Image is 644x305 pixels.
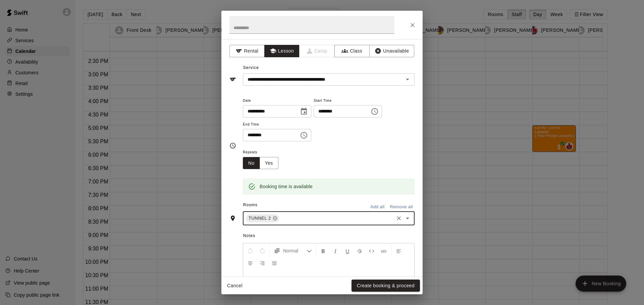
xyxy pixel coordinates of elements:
[407,19,419,31] button: Close
[367,202,388,212] button: Add all
[403,75,412,84] button: Open
[269,257,280,269] button: Justify Align
[300,45,335,57] span: Camps can only be created in the Services page
[314,96,382,105] span: Start Time
[243,203,258,207] span: Rooms
[229,142,236,149] svg: Timing
[229,76,236,83] svg: Service
[352,280,420,292] button: Create booking & proceed
[245,245,256,257] button: Undo
[243,157,260,169] button: No
[257,245,268,257] button: Redo
[330,245,341,257] button: Format Italics
[388,202,415,212] button: Remove all
[229,215,236,222] svg: Rooms
[297,105,311,118] button: Choose date, selected date is Oct 20, 2025
[246,214,279,222] div: TUNNEL 2
[297,129,311,142] button: Choose time, selected time is 6:30 PM
[394,214,404,223] button: Clear
[271,245,315,257] button: Formatting Options
[354,245,365,257] button: Format Strikethrough
[369,45,414,57] button: Unavailable
[243,120,311,129] span: End Time
[257,257,268,269] button: Right Align
[260,157,278,169] button: Yes
[243,231,415,241] span: Notes
[368,105,381,118] button: Choose time, selected time is 6:00 PM
[378,245,389,257] button: Insert Link
[260,180,313,193] div: Booking time is available
[243,96,311,105] span: Date
[283,247,307,254] span: Normal
[393,245,405,257] button: Left Align
[366,245,377,257] button: Insert Code
[243,148,284,157] span: Repeats
[229,45,265,57] button: Rental
[342,245,353,257] button: Format Underline
[224,280,246,292] button: Cancel
[245,257,256,269] button: Center Align
[334,45,370,57] button: Class
[264,45,300,57] button: Lesson
[243,65,259,70] span: Service
[318,245,329,257] button: Format Bold
[246,215,274,222] span: TUNNEL 2
[403,214,412,223] button: Open
[243,157,278,169] div: outlined button group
